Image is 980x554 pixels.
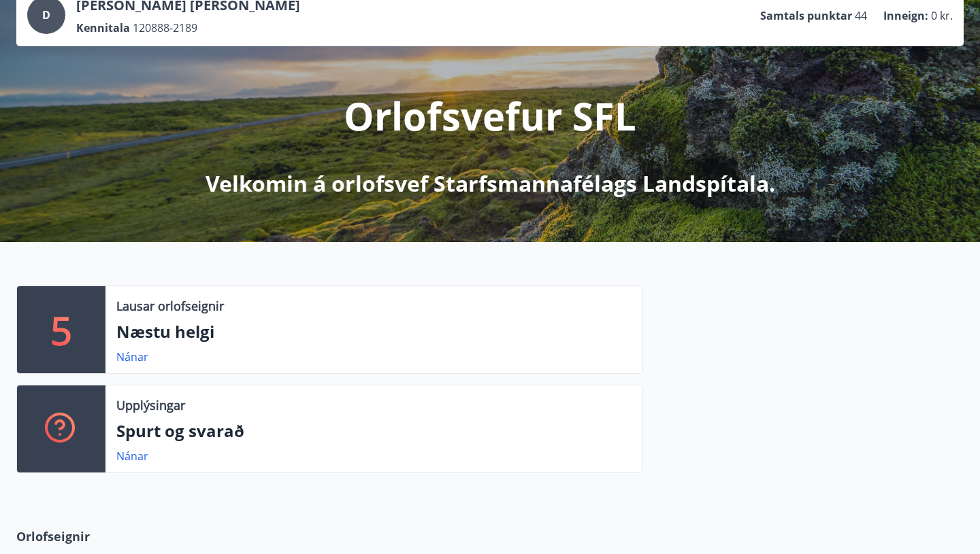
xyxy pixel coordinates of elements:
p: 5 [50,304,72,356]
a: Nánar [116,349,148,364]
a: Nánar [116,449,148,464]
p: Samtals punktar [760,8,852,23]
p: Velkomin á orlofsvef Starfsmannafélags Landspítala. [206,169,775,198]
span: Orlofseignir [16,527,90,545]
p: Kennitala [76,20,130,35]
p: Næstu helgi [116,320,631,343]
span: 0 kr. [931,8,953,23]
p: Upplýsingar [116,396,185,414]
p: Inneign : [883,8,928,23]
span: D [42,7,50,22]
p: Spurt og svarað [116,419,631,443]
p: Orlofsvefur SFL [344,90,636,141]
span: 44 [855,8,867,23]
p: Lausar orlofseignir [116,297,224,315]
span: 120888-2189 [133,20,197,35]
